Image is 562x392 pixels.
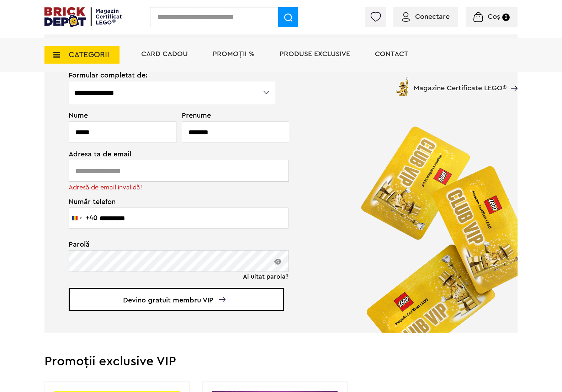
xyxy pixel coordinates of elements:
[69,288,284,311] span: Devino gratuit membru VIP
[219,297,226,302] img: Arrow%20-%20Down.svg
[349,114,518,333] img: vip_page_image
[141,50,188,58] a: Card Cadou
[69,189,276,205] span: Număr telefon
[507,75,518,82] a: Magazine Certificate LEGO®
[280,50,350,58] a: Produse exclusive
[415,13,450,20] span: Conectare
[375,50,408,58] a: Contact
[213,50,255,58] a: PROMOȚII %
[69,241,276,248] span: Parolă
[69,112,173,119] span: Nume
[85,214,97,221] div: +40
[182,112,276,119] span: Prenume
[502,14,510,21] small: 0
[414,75,507,92] span: Magazine Certificate LEGO®
[69,208,97,228] button: Selected country
[488,13,500,20] span: Coș
[402,13,450,20] a: Conectare
[69,151,276,158] span: Adresa ta de email
[44,355,518,368] h2: Promoții exclusive VIP
[69,183,276,191] div: Adresă de email invalidă!
[243,273,288,280] a: Ai uitat parola?
[69,51,109,59] span: CATEGORII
